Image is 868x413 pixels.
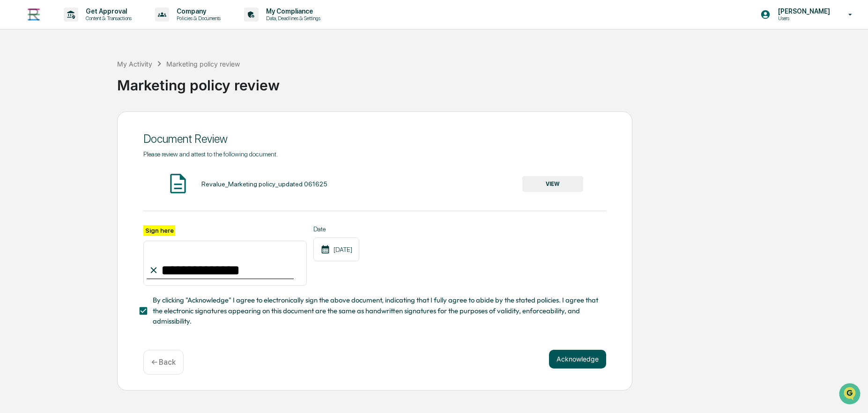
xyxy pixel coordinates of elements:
div: Marketing policy review [166,60,240,68]
span: Pylon [93,159,113,166]
iframe: Open customer support [838,382,863,407]
span: Attestations [77,118,116,127]
p: Users [771,15,835,22]
img: logo [22,3,45,26]
span: Please review and attest to the following document. [143,150,278,158]
button: Acknowledge [549,350,606,369]
div: 🗄️ [68,119,75,126]
a: 🖐️Preclearance [6,114,64,131]
span: Preclearance [19,118,60,127]
p: [PERSON_NAME] [771,7,835,15]
div: 🖐️ [9,119,17,126]
p: Policies & Documents [169,15,225,22]
p: ← Back [151,358,176,367]
button: VIEW [522,176,583,192]
span: Data Lookup [19,136,59,145]
p: Data, Deadlines & Settings [259,15,325,22]
a: 🗄️Attestations [64,114,120,131]
img: 1746055101610-c473b297-6a78-478c-a979-82029cc54cd1 [9,72,26,88]
div: My Activity [117,60,152,68]
img: Document Icon [166,172,190,195]
div: [DATE] [313,237,359,261]
a: Powered byPylon [66,158,113,166]
p: Content & Transactions [78,15,136,22]
div: Start new chat [32,72,154,81]
div: Marketing policy review [117,69,863,94]
a: 🔎Data Lookup [6,132,63,149]
p: Company [169,7,225,15]
div: Document Review [143,132,606,146]
div: 🔎 [9,137,17,144]
p: My Compliance [259,7,325,15]
label: Sign here [143,225,175,236]
label: Date [313,225,359,233]
p: Get Approval [78,7,136,15]
div: Revalue_Marketing policy_updated 061625 [201,180,327,188]
button: Start new chat [159,74,171,86]
span: By clicking "Acknowledge" I agree to electronically sign the above document, indicating that I fu... [153,295,599,326]
p: How can we help? [9,20,171,35]
div: We're available if you need us! [32,81,119,88]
